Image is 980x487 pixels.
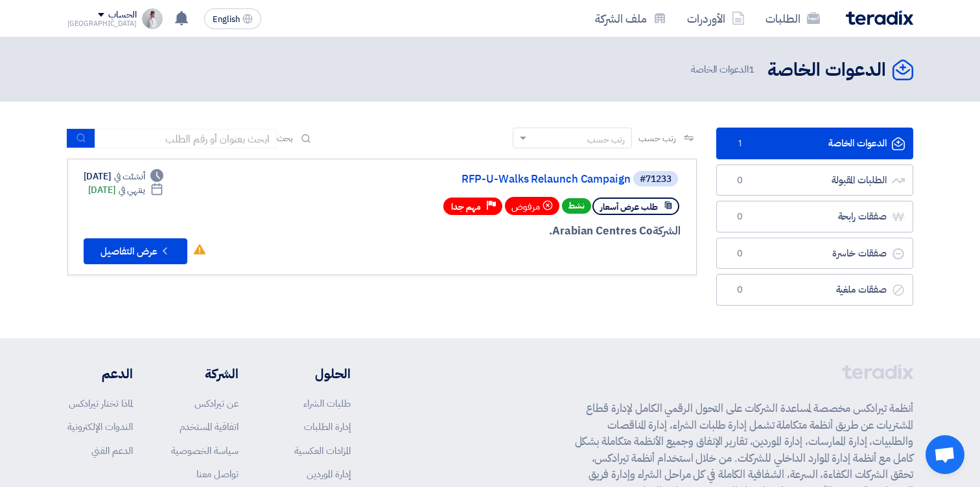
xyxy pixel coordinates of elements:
span: English [213,15,240,24]
div: رتب حسب [587,133,625,146]
a: RFP-U-Walks Relaunch Campaign [371,174,631,185]
span: مهم جدا [451,201,481,213]
div: [DATE] [88,183,164,197]
span: 1 [749,62,754,76]
a: تواصل معنا [196,467,239,481]
li: الدعم [67,364,133,383]
span: 0 [732,210,748,223]
span: 1 [732,137,748,150]
span: الدعوات الخاصة [691,62,757,77]
span: طلب عرض أسعار [600,201,658,213]
span: ينتهي في [119,183,145,197]
div: #71233 [640,175,671,184]
li: الشركة [171,364,239,383]
span: 0 [732,174,748,187]
span: رتب حسب [638,131,675,145]
div: مرفوض [505,197,559,215]
img: Teradix logo [846,10,913,25]
a: إدارة الموردين [307,467,351,481]
a: صفقات ملغية0 [716,274,913,306]
div: [DATE] [84,170,164,183]
a: الطلبات [755,3,830,34]
span: 0 [732,284,748,297]
span: بحث [277,131,294,145]
a: المزادات العكسية [294,444,351,458]
a: الندوات الإلكترونية [67,420,133,434]
a: ملف الشركة [585,3,677,34]
h2: الدعوات الخاصة [767,58,886,83]
a: الدعم الفني [91,444,133,458]
li: الحلول [277,364,351,383]
a: الدعوات الخاصة1 [716,128,913,159]
a: لماذا تختار تيرادكس [69,396,133,411]
a: صفقات خاسرة0 [716,238,913,269]
img: BDDAEEFDDACDAEA_1756647670177.jpeg [142,8,163,29]
button: English [204,8,261,29]
span: نشط [562,198,591,214]
div: Arabian Centres Co. [369,223,681,240]
a: سياسة الخصوصية [171,444,239,458]
span: 0 [732,247,748,260]
button: عرض التفاصيل [84,238,187,264]
span: الشركة [653,223,681,239]
a: عن تيرادكس [194,396,239,411]
a: اتفاقية المستخدم [180,420,239,434]
span: أنشئت في [114,170,145,183]
a: الأوردرات [677,3,755,34]
a: طلبات الشراء [303,396,351,411]
a: صفقات رابحة0 [716,201,913,232]
div: [GEOGRAPHIC_DATA] [67,20,137,27]
a: إدارة الطلبات [304,420,351,434]
div: الحساب [108,10,136,21]
a: الطلبات المقبولة0 [716,164,913,196]
input: ابحث بعنوان أو رقم الطلب [95,129,277,148]
div: فتح المحادثة [926,435,964,474]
